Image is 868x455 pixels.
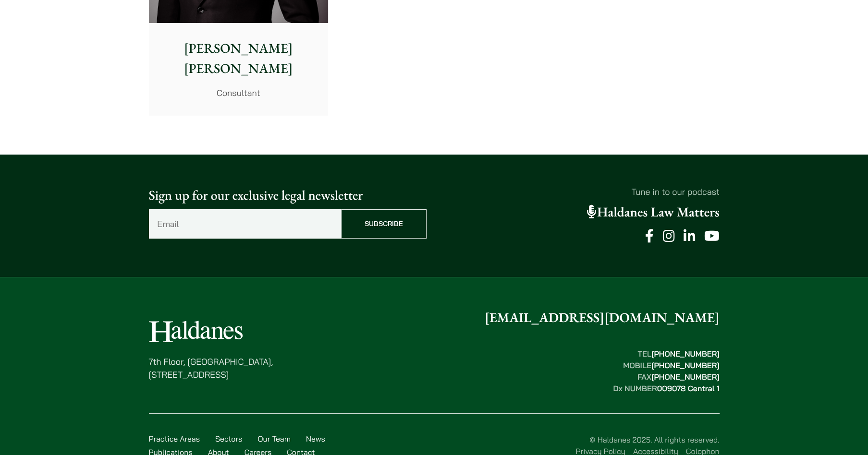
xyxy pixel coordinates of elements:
a: Our Team [257,434,291,443]
mark: [PHONE_NUMBER] [651,372,720,382]
a: News [306,434,325,443]
mark: [PHONE_NUMBER] [651,360,720,370]
strong: TEL MOBILE FAX Dx NUMBER [613,349,719,393]
a: Haldanes Law Matters [587,204,720,221]
mark: 009078 Central 1 [657,383,719,393]
a: [EMAIL_ADDRESS][DOMAIN_NAME] [485,309,720,326]
mark: [PHONE_NUMBER] [651,349,720,359]
a: Sectors [215,434,242,443]
p: Consultant [157,86,320,99]
input: Subscribe [341,209,427,239]
a: Practice Areas [149,434,200,443]
img: Logo of Haldanes [149,321,243,342]
p: Sign up for our exclusive legal newsletter [149,185,427,205]
p: [PERSON_NAME] [PERSON_NAME] [157,38,320,79]
input: Email [149,209,341,239]
p: Tune in to our podcast [442,185,720,198]
p: 7th Floor, [GEOGRAPHIC_DATA], [STREET_ADDRESS] [149,355,273,381]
